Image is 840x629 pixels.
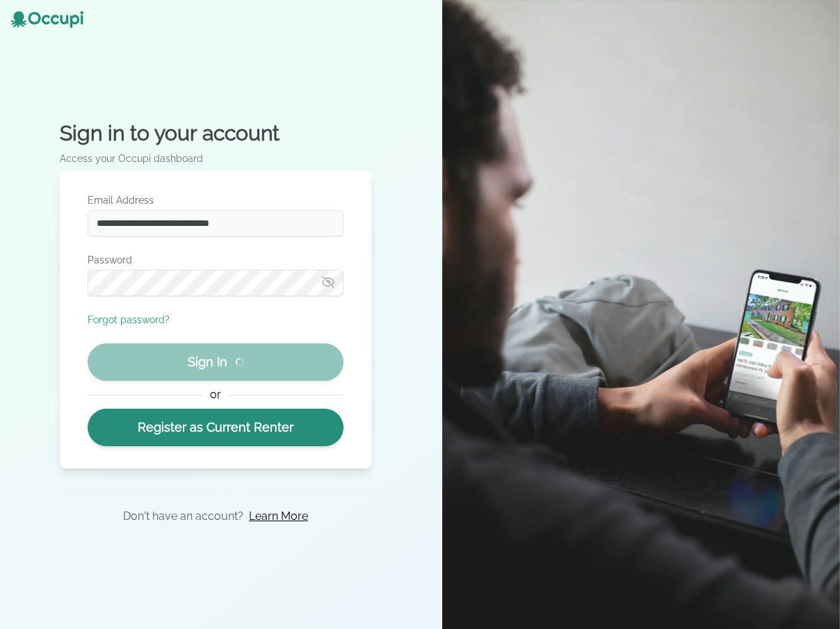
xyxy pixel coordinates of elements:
[60,121,371,146] h2: Sign in to your account
[88,409,344,446] a: Register as Current Renter
[123,508,243,525] p: Don't have an account?
[249,508,308,525] a: Learn More
[60,152,371,165] p: Access your Occupi dashboard
[88,253,344,267] label: Password
[88,193,344,207] label: Email Address
[203,386,227,403] span: or
[88,313,170,327] button: Forgot password?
